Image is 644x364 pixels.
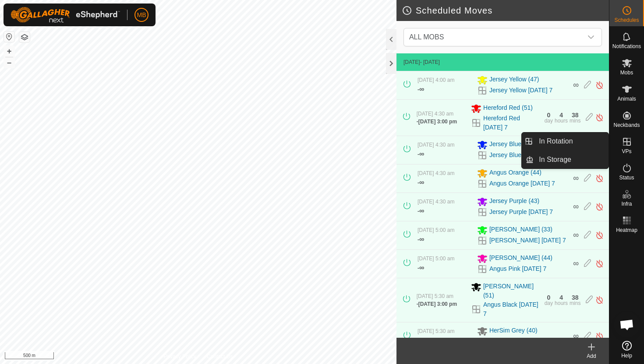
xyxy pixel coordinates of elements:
span: [DATE] 5:30 am [417,293,453,299]
span: [DATE] 4:30 am [417,111,453,117]
h2: Scheduled Moves [402,5,609,16]
div: 0 [547,112,550,118]
li: In Rotation [522,133,609,150]
img: Turn off schedule move [595,113,604,122]
span: [DATE] 5:30 am [418,328,454,334]
span: Schedules [614,17,639,23]
span: ∞ [419,336,424,344]
a: In Storage [534,151,609,168]
span: In Rotation [539,136,573,147]
a: Jersey Yellow [DATE] 7 [489,86,552,95]
span: ∞ [419,264,424,271]
div: hours [555,118,568,123]
div: mins [570,301,580,306]
span: [DATE] 4:30 am [418,199,454,205]
span: VPs [622,149,631,154]
img: Turn off schedule move [595,80,604,90]
a: Angus Orange [DATE] 7 [489,179,555,188]
span: In Storage [539,154,571,165]
a: [PERSON_NAME] [DATE] 7 [489,236,566,245]
div: mins [570,118,580,123]
a: Hereford Red [DATE] 7 [483,114,539,132]
span: ∞ [573,174,579,182]
span: ∞ [419,150,424,157]
div: 0 [547,294,550,301]
span: Angus Orange (44) [489,168,541,178]
span: ∞ [419,235,424,243]
div: - [417,118,457,126]
span: Animals [617,96,636,101]
a: Angus Pink [DATE] 7 [489,264,546,273]
span: [DATE] 4:00 am [418,77,454,83]
a: Privacy Policy [163,353,196,360]
div: - [418,149,424,159]
span: Notifications [612,44,641,49]
a: Jersey Blue [DATE] 7 [489,150,548,160]
img: Turn off schedule move [595,174,604,183]
span: Jersey Purple (43) [489,196,539,207]
span: ∞ [573,259,579,268]
div: 38 [572,294,579,301]
div: - [418,84,424,94]
div: day [545,118,553,123]
span: ∞ [573,231,579,239]
div: - [418,234,424,245]
div: 4 [559,112,563,118]
span: ∞ [419,178,424,186]
button: Map Layers [19,32,30,42]
span: ∞ [573,332,579,340]
span: ALL MOBS [409,33,444,41]
span: ∞ [573,202,579,211]
span: [DATE] [403,59,420,65]
span: [DATE] 4:30 am [418,142,454,148]
span: Jersey Blue (49) [489,140,534,150]
img: Turn off schedule move [595,202,604,211]
div: - [418,262,424,273]
img: Turn off schedule move [595,259,604,268]
a: Angus Black [DATE] 7 [483,300,539,318]
div: - [418,206,424,216]
span: [PERSON_NAME] (51) [483,282,539,300]
div: - [418,177,424,188]
span: Help [621,353,632,358]
span: [DATE] 3:00 pm [418,301,457,307]
div: - [417,300,457,308]
span: [DATE] 4:30 am [418,170,454,176]
a: Jersey Purple [DATE] 7 [489,207,553,217]
span: HerSim Grey (40) [489,326,538,336]
span: MB [137,10,146,20]
span: Hereford Red (51) [483,103,533,114]
span: [DATE] 5:00 am [418,255,454,262]
button: + [4,46,14,56]
button: – [4,57,14,68]
a: In Rotation [534,133,609,150]
span: [PERSON_NAME] (44) [489,253,552,264]
button: Reset Map [4,31,14,42]
span: - [DATE] [420,59,440,65]
span: ∞ [419,85,424,93]
div: 4 [559,294,563,301]
span: Mobs [620,70,633,75]
a: HerSim Grey [DATE] 7 [489,337,551,346]
span: Neckbands [613,122,640,128]
div: 38 [572,112,579,118]
img: Turn off schedule move [595,332,604,341]
div: dropdown trigger [582,28,600,46]
span: ∞ [419,207,424,214]
span: Infra [621,201,632,206]
img: Gallagher Logo [11,7,120,23]
img: Turn off schedule move [595,295,604,304]
div: Open chat [614,311,640,338]
span: [PERSON_NAME] (33) [489,225,552,235]
span: [DATE] 3:00 pm [418,119,457,125]
a: Help [609,337,644,362]
span: Heatmap [616,227,637,233]
div: day [545,301,553,306]
span: ∞ [573,80,579,89]
div: hours [555,301,568,306]
a: Contact Us [207,353,233,360]
span: Status [619,175,634,180]
span: [DATE] 5:00 am [418,227,454,233]
span: ALL MOBS [406,28,582,46]
div: Add [574,352,609,360]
